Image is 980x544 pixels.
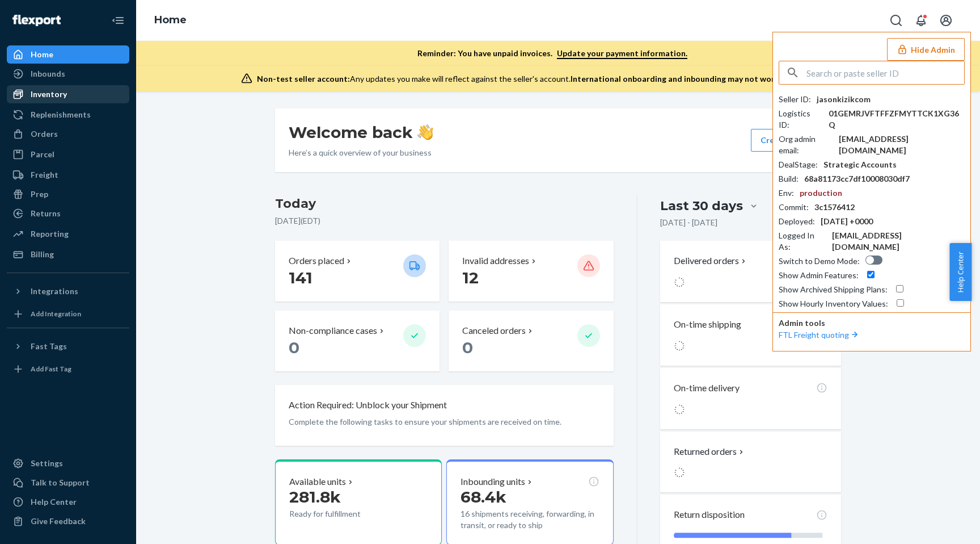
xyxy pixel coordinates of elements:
div: Parcel [31,149,54,160]
a: Update your payment information. [557,48,687,59]
span: 68.4k [461,487,506,507]
a: Inbounds [7,65,129,83]
a: Home [154,14,187,26]
a: Orders [7,125,129,143]
h3: Today [275,195,614,213]
p: On-time delivery [674,382,740,395]
p: Invalid addresses [462,254,529,267]
a: Add Fast Tag [7,360,129,378]
button: Canceled orders 0 [449,311,613,371]
p: Admin tools [779,317,965,329]
button: Non-compliance cases 0 [275,311,440,371]
a: Reporting [7,225,129,243]
span: 0 [462,338,473,357]
div: Org admin email : [779,133,833,156]
div: Logistics ID : [779,108,823,131]
div: [EMAIL_ADDRESS][DOMAIN_NAME] [839,133,965,156]
button: Open account menu [935,9,957,32]
span: 281.8k [289,487,341,507]
ol: breadcrumbs [145,4,196,37]
button: Returned orders [674,445,746,458]
span: 0 [289,338,299,357]
p: Available units [289,475,346,488]
a: Parcel [7,145,129,164]
a: Add Integration [7,305,129,323]
a: Inventory [7,85,129,103]
button: Close Navigation [107,9,129,32]
img: Flexport logo [12,15,61,26]
p: Canceled orders [462,324,526,337]
span: 141 [289,268,312,287]
div: Deployed : [779,216,815,227]
button: Open notifications [910,9,932,32]
div: Returns [31,208,61,219]
a: Replenishments [7,106,129,124]
div: [DATE] +0000 [821,216,873,227]
div: Strategic Accounts [823,159,897,170]
div: Fast Tags [31,341,67,352]
p: Reminder: You have unpaid invoices. [417,48,687,59]
p: Return disposition [674,508,745,521]
button: Hide Admin [887,38,965,61]
div: Logged In As : [779,230,826,253]
div: production [800,187,842,199]
div: Replenishments [31,109,91,120]
p: Inbounding units [461,475,525,488]
span: International onboarding and inbounding may not work during impersonation. [571,74,864,83]
span: 12 [462,268,479,287]
div: Show Admin Features : [779,270,859,281]
div: Show Hourly Inventory Values : [779,298,888,309]
div: Billing [31,249,54,260]
p: [DATE] ( EDT ) [275,215,614,227]
p: Ready for fulfillment [289,508,394,520]
div: Help Center [31,496,77,508]
p: On-time shipping [674,318,741,331]
div: 01GEMRJVFTFFZFMYTTCK1XG36Q [829,108,965,131]
button: Invalid addresses 12 [449,241,613,302]
a: Returns [7,204,129,223]
div: Give Feedback [31,516,86,527]
div: Home [31,49,53,60]
div: Seller ID : [779,94,811,105]
div: Show Archived Shipping Plans : [779,284,888,295]
img: hand-wave emoji [417,124,433,140]
div: 3c1576412 [814,202,855,213]
span: Non-test seller account: [257,74,350,83]
a: Help Center [7,493,129,511]
h1: Welcome back [289,122,433,143]
a: Settings [7,454,129,472]
button: Create new [751,129,827,152]
div: 68a81173cc7df10008030df7 [804,173,910,185]
button: Orders placed 141 [275,241,440,302]
button: Give Feedback [7,512,129,530]
div: [EMAIL_ADDRESS][DOMAIN_NAME] [832,230,965,253]
div: Switch to Demo Mode : [779,256,860,267]
a: FTL Freight quoting [779,330,860,340]
button: Fast Tags [7,337,129,355]
div: Add Integration [31,309,81,319]
button: Delivered orders [674,254,748,267]
p: [DATE] - [DATE] [660,217,717,228]
button: Open Search Box [885,9,907,32]
input: Search or paste seller ID [806,61,964,84]
p: Here’s a quick overview of your business [289,147,433,158]
div: Build : [779,173,799,185]
div: Add Fast Tag [31,364,71,374]
p: Orders placed [289,254,344,267]
a: Prep [7,185,129,203]
p: Non-compliance cases [289,324,377,337]
div: Reporting [31,228,69,240]
div: Last 30 days [660,197,743,215]
div: Env : [779,187,794,199]
div: Inventory [31,89,67,100]
a: Talk to Support [7,474,129,492]
div: Any updates you make will reflect against the seller's account. [257,73,864,85]
button: Integrations [7,282,129,300]
p: Action Required: Unblock your Shipment [289,399,447,412]
div: Talk to Support [31,477,90,488]
button: Help Center [949,243,971,301]
div: Commit : [779,202,809,213]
